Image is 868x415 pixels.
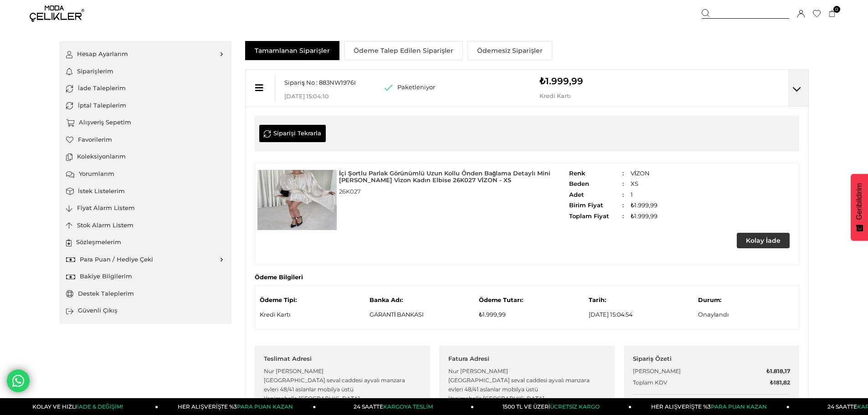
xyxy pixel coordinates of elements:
[260,310,356,319] p: Kredi Kartı
[259,125,326,142] a: Siparişi Tekrarla
[539,92,617,99] p: Kredi Kartı
[770,378,790,387] strong: ₺181,82
[66,285,225,302] a: Destek Taleplerim
[479,310,575,319] p: ₺1.999,99
[66,63,225,80] a: Siparişlerim
[370,297,403,303] b: Banka Adı:
[66,46,225,63] a: Hesap Ayarlarım
[284,93,385,100] p: [DATE] 15:04:10
[66,114,225,131] a: Alışveriş Sepetim
[569,213,624,220] strong: Toplam Fiyat
[397,83,435,91] span: Paketleniyor
[77,403,123,410] span: İADE & DEĞİŞİM!
[66,251,225,268] a: Para Puan / Hediye Çeki
[257,170,337,230] img: İçi Şortlu Parlak Görünümlü Uzun Kollu Önden Bağlama Detaylı Mini Britt Vizon Kadın Elbise 26K027...
[158,398,316,415] a: HER ALIŞVERİŞTE %3PARA PUAN KAZAN
[569,170,624,177] strong: Renk
[264,367,421,403] p: Nur [PERSON_NAME] [GEOGRAPHIC_DATA] seval caddesi ayvalı manzara evleri 48/41 aslanlar mobilya üs...
[698,310,794,319] p: Onaylandı
[66,148,225,165] a: Koleksiyonlarım
[66,234,225,251] a: Sözleşmelerim
[245,41,339,60] a: Tamamlanan Siparişler
[284,79,356,86] span: Sipariş No : 883NW1976I
[66,80,225,97] a: İade Taleplerim
[66,268,225,285] a: Bakiye Bilgilerim
[316,398,474,415] a: 24 SAATTEKARGOYA TESLİM
[370,310,466,319] p: GARANTİ BANKASI
[255,274,303,285] strong: Ödeme Bilgileri
[569,180,624,188] strong: Beden
[589,310,685,319] p: [DATE] 15:04:54
[855,183,863,220] span: Geribildirim
[66,200,225,217] a: Fiyat Alarm Listem
[569,180,799,188] span: XS
[737,233,790,248] a: Kolay İade
[569,213,799,220] span: ₺1.999,99
[711,403,767,410] span: PARA PUAN KAZAN
[829,10,836,17] a: 0
[633,378,790,387] span: Toplam KDV
[339,184,569,200] strong: 26K027
[66,217,225,234] a: Stok Alarm Listem
[264,355,312,362] span: Teslimat Adresi
[633,367,790,376] span: [PERSON_NAME]
[467,41,552,60] a: Ödemesiz Siparişler
[550,403,600,410] span: ÜCRETSİZ KARGO
[569,202,624,209] strong: Birim Fiyat
[632,398,789,415] a: HER ALIŞVERİŞTE %3PARA PUAN KAZAN
[237,403,293,410] span: PARA PUAN KAZAN
[833,6,840,13] span: 0
[66,97,225,114] a: İptal Taleplerim
[479,297,523,303] b: Ödeme Tutarı:
[448,355,489,362] span: Fatura Adresi
[539,77,617,86] p: ₺1.999,99
[569,202,799,209] span: ₺1.999,99
[339,170,569,200] a: İçi Şortlu Parlak Görünümlü Uzun Kollu Önden Bağlama Detaylı Mini [PERSON_NAME] Vizon Kadın Elbis...
[66,183,225,200] a: İstek Listelerim
[66,302,225,319] a: Güvenli Çıkış
[633,355,790,362] h6: Sipariş Özeti
[698,297,721,303] b: Durum:
[569,191,799,199] span: 1
[851,174,868,241] button: Geribildirim - Show survey
[569,191,624,199] strong: Adet
[0,398,158,415] a: KOLAY VE HIZLIİADE & DEĞİŞİM!
[30,5,84,22] img: logo
[260,297,297,303] b: Ödeme Tipi:
[448,367,606,403] p: Nur [PERSON_NAME] [GEOGRAPHIC_DATA] seval caddesi ayvalı manzara evleri 48/41 aslanlar mobilya üs...
[474,398,632,415] a: 1500 TL VE ÜZERİÜCRETSİZ KARGO
[344,41,463,60] a: Ödeme Talep Edilen Siparişler
[569,170,799,177] span: VİZON
[589,297,606,303] b: Tarih:
[383,403,432,410] span: KARGOYA TESLİM
[66,165,225,183] a: Yorumlarım
[66,131,225,149] a: Favorilerim
[766,367,790,376] strong: ₺1.818,17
